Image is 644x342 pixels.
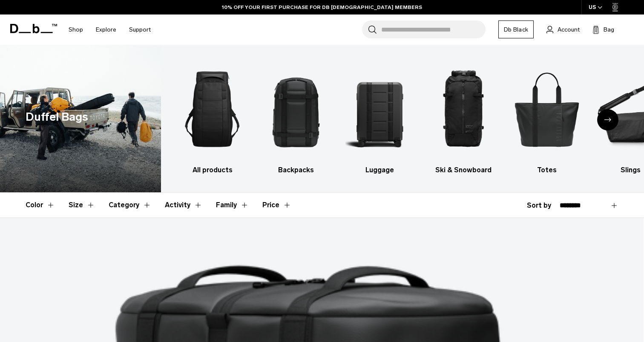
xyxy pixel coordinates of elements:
a: Explore [96,14,116,45]
a: Db All products [178,58,247,175]
img: Db [429,58,497,161]
button: Toggle Filter [26,193,55,217]
button: Toggle Filter [69,193,95,217]
a: Db Backpacks [262,58,330,175]
button: Toggle Price [262,193,291,217]
a: Db Luggage [345,58,414,175]
a: 10% OFF YOUR FIRST PURCHASE FOR DB [DEMOGRAPHIC_DATA] MEMBERS [222,3,422,11]
a: Db Ski & Snowboard [429,58,497,175]
h3: Totes [512,165,581,175]
li: 5 / 10 [512,58,581,175]
button: Bag [592,24,614,35]
h3: Backpacks [262,165,330,175]
a: Db Black [498,20,534,38]
a: Shop [69,14,83,45]
a: Db Totes [512,58,581,175]
span: Account [558,25,580,34]
img: Db [178,58,247,161]
h3: All products [178,165,247,175]
h1: Duffel Bags [26,108,88,126]
h3: Luggage [345,165,414,175]
img: Db [262,58,330,161]
li: 2 / 10 [262,58,330,175]
li: 4 / 10 [429,58,497,175]
img: Db [512,58,581,161]
h3: Ski & Snowboard [429,165,497,175]
span: Bag [604,25,614,34]
nav: Main Navigation [62,14,157,45]
button: Toggle Filter [216,193,249,217]
button: Toggle Filter [109,193,151,217]
a: Account [546,24,580,35]
li: 3 / 10 [345,58,414,175]
img: Db [345,58,414,161]
li: 1 / 10 [178,58,247,175]
div: Next slide [597,109,618,130]
button: Toggle Filter [165,193,202,217]
a: Support [129,14,151,45]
